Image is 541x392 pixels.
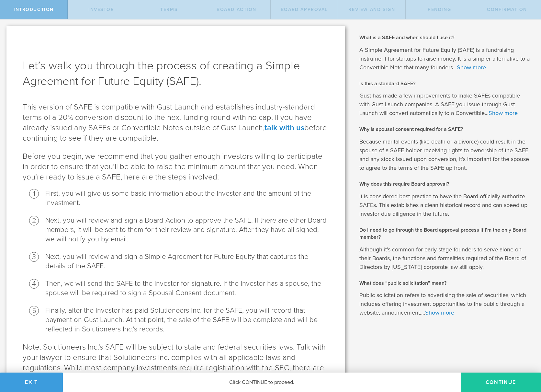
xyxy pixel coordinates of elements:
span: Review and Sign [348,7,395,12]
span: Introduction [14,7,54,12]
span: Board Approval [281,7,328,12]
a: Show more [489,110,518,117]
span: terms [160,7,177,12]
a: Show more [425,309,454,316]
h2: Why does this require Board approval? [359,180,531,188]
h2: Do I need to go through the Board approval process if I’m the only Board member? [359,226,531,241]
h2: Is this a standard SAFE? [359,80,531,87]
p: Although it’s common for early-stage founders to serve alone on their Boards, the functions and f... [359,245,531,271]
p: Because marital events (like death or a divorce) could result in the spouse of a SAFE holder rece... [359,137,531,172]
p: It is considered best practice to have the Board officially authorize SAFEs. This establishes a c... [359,192,531,218]
li: Finally, after the Investor has paid Solutioneers Inc. for the SAFE, you will record that payment... [45,306,329,334]
li: Next, you will review and sign a Board Action to approve the SAFE. If there are other Board membe... [45,216,329,244]
h1: Let’s walk you through the process of creating a Simple Agreement for Future Equity (SAFE). [23,58,329,89]
p: This version of SAFE is compatible with Gust Launch and establishes industry-standard terms of a ... [23,102,329,144]
span: Board Action [217,7,256,12]
h2: What is a SAFE and when should I use it? [359,34,531,41]
p: Public solicitation refers to advertising the sale of securities, which includes offering investm... [359,291,531,317]
div: Click CONTINUE to proceed. [63,373,461,392]
span: Investor [88,7,114,12]
h2: Why is spousal consent required for a SAFE? [359,126,531,133]
span: Confirmation [487,7,527,12]
p: Before you begin, we recommend that you gather enough investors willing to participate in order t... [23,151,329,182]
li: Next, you will review and sign a Simple Agreement for Future Equity that captures the details of ... [45,252,329,271]
p: Gust has made a few improvements to make SAFEs compatible with Gust Launch companies. A SAFE you ... [359,91,531,118]
a: talk with us [265,123,304,133]
a: Show more [457,64,486,71]
li: First, you will give us some basic information about the Investor and the amount of the investment. [45,189,329,208]
span: Pending [428,7,451,12]
li: Then, we will send the SAFE to the Investor for signature. If the Investor has a spouse, the spou... [45,279,329,298]
h2: What does “public solicitation” mean? [359,280,531,287]
button: Continue [461,373,541,392]
p: A Simple Agreement for Future Equity (SAFE) is a fundraising instrument for startups to raise mon... [359,46,531,72]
